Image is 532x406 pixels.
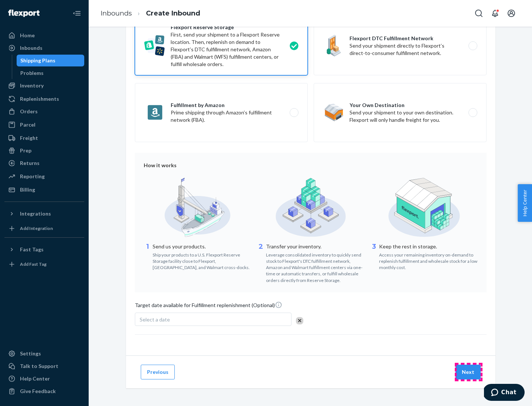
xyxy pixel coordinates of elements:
[20,69,44,77] div: Problems
[135,301,282,312] span: Target date available for Fulfillment replenishment (Optional)
[518,184,532,222] button: Help Center
[4,157,84,169] a: Returns
[257,242,265,283] div: 2
[4,119,84,131] a: Parcel
[471,6,486,21] button: Open Search Box
[4,223,84,234] a: Add Integration
[20,134,38,142] div: Freight
[20,173,45,180] div: Reporting
[456,365,481,379] button: Next
[20,261,47,267] div: Add Fast Tag
[153,243,251,250] p: Send us your products.
[266,243,365,250] p: Transfer your inventory.
[4,132,84,144] a: Freight
[488,6,502,21] button: Open notifications
[20,44,42,52] div: Inbounds
[4,30,84,41] a: Home
[379,250,478,271] div: Access your remaining inventory on-demand to replenish fulfillment and wholesale stock for a low ...
[484,384,525,402] iframe: Opens a widget where you can chat to one of our agents
[100,9,132,17] a: Inbounds
[20,350,41,357] div: Settings
[20,362,58,370] div: Talk to Support
[4,171,84,182] a: Reporting
[153,250,251,271] div: Ship your products to a U.S. Flexport Reserve Storage facility close to Flexport, [GEOGRAPHIC_DAT...
[4,360,84,372] button: Talk to Support
[20,32,35,39] div: Home
[20,147,31,154] div: Prep
[95,3,206,24] ol: breadcrumbs
[20,375,50,382] div: Help Center
[4,184,84,196] a: Billing
[146,9,200,17] a: Create Inbound
[69,6,84,21] button: Close Navigation
[4,208,84,220] button: Integrations
[20,95,59,103] div: Replenishments
[4,80,84,92] a: Inventory
[20,186,35,193] div: Billing
[266,250,365,283] div: Leverage consolidated inventory to quickly send stock to Flexport's DTC fulfillment network, Amaz...
[20,210,51,217] div: Integrations
[20,159,40,167] div: Returns
[20,225,53,231] div: Add Integration
[17,67,85,79] a: Problems
[4,106,84,117] a: Orders
[140,316,170,323] span: Select a date
[20,246,44,253] div: Fast Tags
[504,6,519,21] button: Open account menu
[4,42,84,54] a: Inbounds
[4,244,84,255] button: Fast Tags
[20,388,56,395] div: Give Feedback
[20,82,44,89] div: Inventory
[141,365,175,379] button: Previous
[4,145,84,156] a: Prep
[4,348,84,359] a: Settings
[370,242,378,271] div: 3
[4,93,84,105] a: Replenishments
[144,162,478,169] div: How it works
[20,57,55,64] div: Shipping Plans
[8,10,40,17] img: Flexport logo
[20,108,38,115] div: Orders
[4,385,84,397] button: Give Feedback
[4,373,84,385] a: Help Center
[144,242,151,271] div: 1
[379,243,478,250] p: Keep the rest in storage.
[4,258,84,270] a: Add Fast Tag
[17,55,85,66] a: Shipping Plans
[20,121,35,128] div: Parcel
